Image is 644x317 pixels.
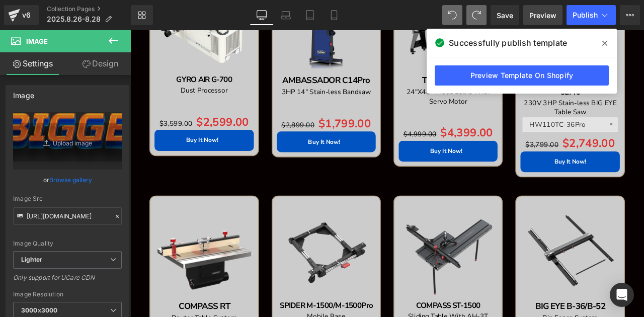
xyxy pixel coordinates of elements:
div: To enrich screen reader interactions, please activate Accessibility in Grammarly extension settings [318,67,435,90]
button: Buy It Now! [174,120,291,144]
b: ALPHA HW110TC-36Pro & 52Pro [468,52,575,79]
a: Tablet [298,5,322,25]
button: Undo [442,5,462,25]
span: Successfully publish template [449,37,567,49]
span: $2,899.00 [179,107,218,118]
div: or [13,175,122,185]
a: Preview Template On Shopify [435,65,609,86]
span: Buy It Now! [503,151,540,161]
span: $2,749.00 [512,125,575,143]
b: GYRO AIR G-700 [54,52,120,64]
div: v6 [20,9,33,22]
span: Dust Processor [59,66,115,77]
span: $4,999.00 [324,118,363,129]
a: Collection Pages [47,5,131,13]
b: AMBASSADOR C14Pro [180,52,284,66]
b: Lighter [21,256,42,263]
div: Image Resolution [13,291,122,298]
button: Publish [567,5,616,25]
button: Buy It Now! [462,143,580,168]
a: Preview [523,5,562,25]
span: Buy It Now! [355,138,393,148]
span: $2,599.00 [78,100,140,118]
a: v6 [4,5,39,25]
button: Redo [466,5,487,25]
b: TURBO T-60S [346,52,408,66]
input: Link [13,207,122,225]
span: Publish [573,11,598,19]
a: Mobile [322,5,346,25]
div: Open Intercom Messenger [610,283,634,307]
div: Only support for UCare CDN [13,274,122,288]
span: $3,799.00 [468,130,508,141]
div: To enrich screen reader interactions, please activate Accessibility in Grammarly extension settings [29,66,146,77]
span: Save [497,10,513,21]
div: To enrich screen reader interactions, please activate Accessibility in Grammarly extension settings [462,81,580,103]
span: Buy It Now! [66,125,104,135]
span: Buy It Now! [211,127,249,137]
span: Image [26,37,48,45]
span: 2025.8.26-8.28 [47,15,101,23]
button: Buy It Now! [29,118,146,142]
button: More [620,5,640,25]
a: Browse gallery [49,171,92,189]
span: Preview [529,10,556,21]
span: 3HP 14" Stain-less Bandsaw [179,67,285,78]
div: Image [13,86,34,100]
span: $3,599.00 [34,105,73,116]
span: 24"X48" Wood Lathe With Servo Motor [328,67,426,90]
span: $1,799.00 [223,102,285,120]
a: Desktop [250,5,274,25]
span: 230V 3HP Stain-less BIG EYE Table Saw [466,81,576,103]
b: 3000x3000 [21,306,57,314]
button: Buy It Now! [318,131,435,155]
a: Design [67,52,133,75]
div: Image Quality [13,240,122,247]
a: Laptop [274,5,298,25]
div: Image Src [13,195,122,202]
span: $4,399.00 [367,113,430,131]
a: New Library [131,5,153,25]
